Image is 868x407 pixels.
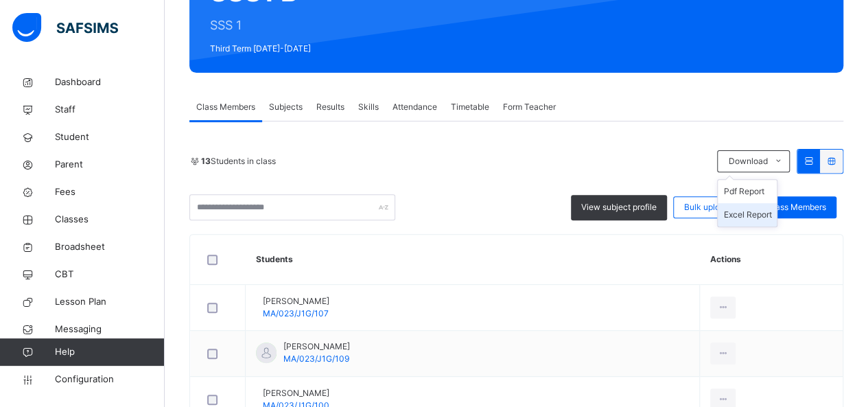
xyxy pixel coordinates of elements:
span: Bulk upload [684,201,729,213]
span: Subjects [269,101,303,113]
span: Messaging [55,323,165,336]
span: Broadsheet [55,240,165,254]
span: Dashboard [55,75,165,89]
th: Actions [699,235,843,285]
span: Configuration [55,373,164,386]
span: [PERSON_NAME] [263,387,329,399]
span: [PERSON_NAME] [263,295,329,307]
span: View subject profile [581,201,657,213]
th: Students [246,235,700,285]
li: dropdown-list-item-null-0 [718,180,777,203]
span: Results [316,101,344,113]
span: Attendance [392,101,437,113]
span: Fees [55,185,165,199]
span: [PERSON_NAME] [283,340,350,353]
span: Help [55,345,164,359]
span: Skills [358,101,379,113]
span: Parent [55,158,165,172]
span: Download [728,155,767,167]
span: Students in class [201,155,276,167]
span: Lesson Plan [55,295,165,309]
span: CBT [55,268,165,281]
span: MA/023/J1G/107 [263,308,329,318]
span: Student [55,130,165,144]
span: Add Class Members [750,201,826,213]
span: Staff [55,103,165,117]
span: Timetable [451,101,489,113]
span: Form Teacher [503,101,556,113]
li: dropdown-list-item-null-1 [718,203,777,226]
span: Class Members [196,101,255,113]
img: safsims [12,13,118,42]
b: 13 [201,156,211,166]
span: Classes [55,213,165,226]
span: MA/023/J1G/109 [283,353,349,364]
